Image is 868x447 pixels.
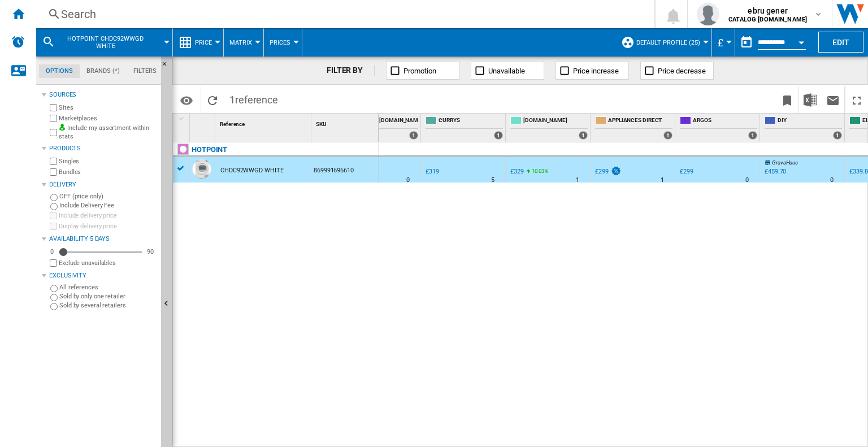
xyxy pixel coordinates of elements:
[778,116,842,126] span: DIY
[593,114,675,142] div: APPLIANCES DIRECT 1 offers sold by APPLIANCES DIRECT
[161,57,175,77] button: Hide
[403,67,436,75] span: Promotion
[201,86,224,113] button: Reload
[423,114,505,142] div: CURRYS 1 offers sold by CURRYS
[49,144,157,153] div: Products
[409,131,418,140] div: 1 offers sold by CATALOG BEKO.UK
[830,175,834,186] div: Delivery Time : 0 day
[406,175,410,186] div: Delivery Time : 0 day
[235,94,278,106] span: reference
[39,64,80,78] md-tab-item: Options
[50,203,58,210] input: Include Delivery Fee
[50,223,57,230] input: Display delivery price
[424,166,439,177] div: £319
[791,31,811,51] button: Open calendar
[50,168,57,176] input: Bundles
[59,201,157,210] label: Include Delivery Fee
[229,28,258,57] button: Matrix
[728,5,807,16] span: ebru gener
[50,285,58,292] input: All references
[762,114,844,142] div: DIY 1 offers sold by DIY
[510,168,524,175] div: £329
[772,159,798,166] span: GravaHaus
[748,131,757,140] div: 1 offers sold by ARGOS
[42,28,167,57] div: HOTPOINT CHDC92WWGD WHITE
[59,168,157,176] label: Bundles
[678,114,759,142] div: ARGOS 1 offers sold by ARGOS
[50,125,57,140] input: Include my assortment within stats
[50,104,57,111] input: Sites
[229,39,252,46] span: Matrix
[573,67,619,75] span: Price increase
[439,116,503,126] span: CURRYS
[50,303,58,310] input: Sold by several retailers
[59,259,157,267] label: Exclude unavailables
[491,175,494,186] div: Delivery Time : 5 days
[49,235,157,244] div: Availability 5 Days
[59,246,142,258] md-slider: Availability
[50,294,58,301] input: Sold by only one retailer
[192,114,215,131] div: Sort None
[50,158,57,165] input: Singles
[621,28,706,57] div: Default profile (25)
[763,166,786,177] div: £459.70
[50,115,57,122] input: Marketplaces
[195,39,212,46] span: Price
[735,31,758,54] button: md-calendar
[179,28,218,57] div: Price
[680,168,693,175] div: £299
[59,124,157,141] label: Include my assortment within stats
[61,6,625,22] div: Search
[49,180,157,189] div: Delivery
[195,28,218,57] button: Price
[59,192,157,201] label: OFF (price only)
[658,67,706,75] span: Price decrease
[127,64,163,78] md-tab-item: Filters
[220,158,283,184] div: CHDC92WWGD WHITE
[60,35,151,50] span: HOTPOINT CHDC92WWGD WHITE
[718,28,729,57] button: £
[49,271,157,280] div: Exclusivity
[47,248,57,256] div: 0
[11,35,25,49] img: alerts-logo.svg
[693,116,757,126] span: ARGOS
[59,283,157,292] label: All references
[531,166,537,180] i: %
[640,62,714,80] button: Price decrease
[59,124,66,131] img: mysite-bg-18x18.png
[175,90,198,110] button: Options
[712,28,735,57] md-menu: Currency
[354,116,418,126] span: CATALOG [DOMAIN_NAME]
[532,168,545,174] span: 10.03
[270,28,296,57] button: Prices
[818,32,863,53] button: Edit
[845,86,868,113] button: Maximize
[765,168,786,175] div: £459.70
[49,90,157,99] div: Sources
[636,39,700,46] span: Default profile (25)
[59,157,157,166] label: Singles
[60,28,162,57] button: HOTPOINT CHDC92WWGD WHITE
[220,121,245,127] span: Reference
[471,62,544,80] button: Unavailable
[523,116,588,126] span: [DOMAIN_NAME]
[338,114,420,142] div: CATALOG [DOMAIN_NAME] 1 offers sold by CATALOG BEKO.UK
[314,114,379,131] div: Sort None
[218,114,311,131] div: Reference Sort None
[728,16,807,23] b: CATALOG [DOMAIN_NAME]
[488,67,525,75] span: Unavailable
[144,248,157,256] div: 90
[224,86,284,110] span: 1
[59,301,157,310] label: Sold by several retailers
[270,39,290,46] span: Prices
[678,166,693,177] div: £299
[833,131,842,140] div: 1 offers sold by DIY
[494,131,503,140] div: 1 offers sold by CURRYS
[636,28,706,57] button: Default profile (25)
[555,62,629,80] button: Price increase
[80,64,127,78] md-tab-item: Brands (*)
